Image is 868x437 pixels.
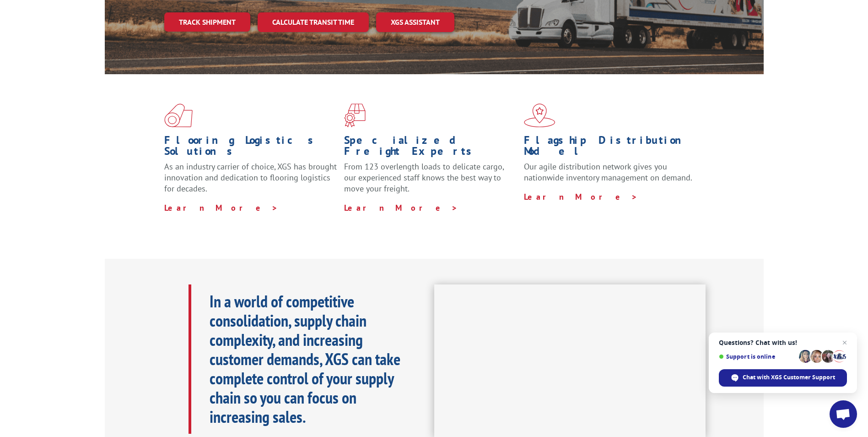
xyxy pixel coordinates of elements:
a: Open chat [830,400,857,428]
b: In a world of competitive consolidation, supply chain complexity, and increasing customer demands... [210,290,400,427]
span: As an industry carrier of choice, XGS has brought innovation and dedication to flooring logistics... [164,161,337,194]
img: xgs-icon-flagship-distribution-model-red [524,104,555,127]
span: Chat with XGS Customer Support [743,373,835,382]
p: From 123 overlength loads to delicate cargo, our experienced staff knows the best way to move you... [344,161,517,202]
a: Calculate transit time [258,12,369,32]
h1: Flooring Logistics Solutions [164,135,337,161]
span: Support is online [719,353,796,360]
img: xgs-icon-total-supply-chain-intelligence-red [164,104,193,127]
span: Questions? Chat with us! [719,339,847,346]
img: xgs-icon-focused-on-flooring-red [344,104,366,127]
a: XGS ASSISTANT [376,12,454,32]
a: Learn More > [164,202,278,213]
h1: Specialized Freight Experts [344,135,517,161]
span: Our agile distribution network gives you nationwide inventory management on demand. [524,161,692,183]
a: Learn More > [344,202,458,213]
h1: Flagship Distribution Model [524,135,697,161]
span: Chat with XGS Customer Support [719,369,847,387]
a: Learn More > [524,191,638,202]
a: Track shipment [164,12,250,32]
